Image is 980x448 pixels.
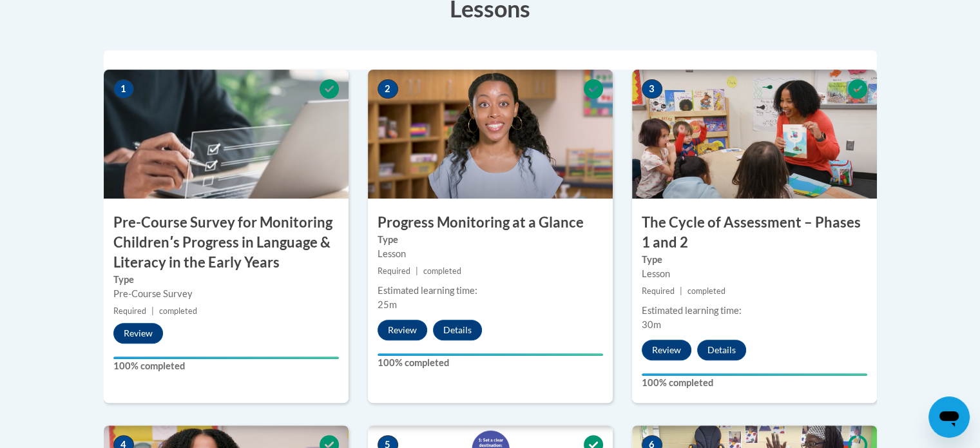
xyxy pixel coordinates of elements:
label: 100% completed [378,356,603,370]
span: completed [159,306,197,316]
div: Lesson [642,267,867,281]
span: 25m [378,299,397,310]
button: Review [378,320,427,340]
div: Your progress [642,373,867,376]
div: Lesson [378,247,603,261]
h3: The Cycle of Assessment – Phases 1 and 2 [632,213,877,253]
span: | [151,306,154,316]
div: Your progress [113,356,339,359]
span: completed [423,266,461,276]
span: 30m [642,319,661,330]
span: 3 [642,79,662,99]
button: Details [697,340,746,360]
span: 1 [113,79,134,99]
img: Course Image [104,70,349,199]
div: Pre-Course Survey [113,287,339,301]
span: completed [687,286,725,296]
label: Type [378,233,603,247]
label: Type [113,273,339,287]
div: Your progress [378,353,603,356]
iframe: Button to launch messaging window [928,396,970,438]
span: | [416,266,418,276]
button: Details [433,320,482,340]
div: Estimated learning time: [642,304,867,318]
img: Course Image [632,70,877,199]
h3: Progress Monitoring at a Glance [368,213,613,233]
span: Required [113,306,146,316]
label: Type [642,253,867,267]
span: Required [378,266,410,276]
img: Course Image [368,70,613,199]
button: Review [113,323,163,344]
button: Review [642,340,691,360]
h3: Pre-Course Survey for Monitoring Childrenʹs Progress in Language & Literacy in the Early Years [104,213,349,272]
span: | [680,286,682,296]
label: 100% completed [642,376,867,390]
label: 100% completed [113,359,339,373]
span: Required [642,286,675,296]
span: 2 [378,79,398,99]
div: Estimated learning time: [378,284,603,298]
